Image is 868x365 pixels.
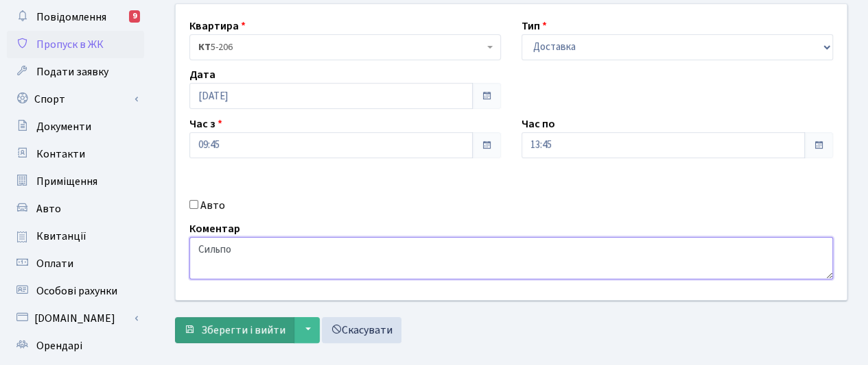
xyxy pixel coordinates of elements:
span: Подати заявку [36,64,108,79]
a: Квитанції [7,223,144,250]
a: Оплати [7,250,144,277]
label: Коментар [189,221,240,237]
span: Квитанції [36,229,86,244]
span: Повідомлення [36,10,106,25]
span: Оплати [36,256,73,271]
a: Подати заявку [7,58,144,86]
div: 9 [129,10,140,23]
a: Авто [7,195,144,223]
label: Авто [200,197,225,214]
a: Пропуск в ЖК [7,31,144,58]
a: [DOMAIN_NAME] [7,305,144,332]
a: Документи [7,113,144,140]
span: Пропуск в ЖК [36,37,104,52]
a: Орендарі [7,332,144,360]
span: Авто [36,201,61,216]
span: Орендарі [36,338,82,353]
span: <b>КТ</b>&nbsp;&nbsp;&nbsp;&nbsp;5-206 [189,34,501,60]
span: Контакти [36,147,85,162]
a: Спорт [7,86,144,113]
label: Тип [521,18,547,34]
label: Дата [189,66,215,83]
span: <b>КТ</b>&nbsp;&nbsp;&nbsp;&nbsp;5-206 [198,40,484,54]
span: Особові рахунки [36,284,117,299]
span: Приміщення [36,174,97,189]
b: КТ [198,40,211,54]
label: Час з [189,116,222,132]
span: Документи [36,119,91,134]
label: Час по [521,116,555,132]
span: Зберегти і вийти [201,323,285,338]
a: Контакти [7,140,144,168]
button: Зберегти і вийти [175,317,294,343]
label: Квартира [189,18,246,34]
a: Приміщення [7,168,144,195]
a: Повідомлення9 [7,3,144,31]
a: Особові рахунки [7,277,144,305]
a: Скасувати [322,317,401,343]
